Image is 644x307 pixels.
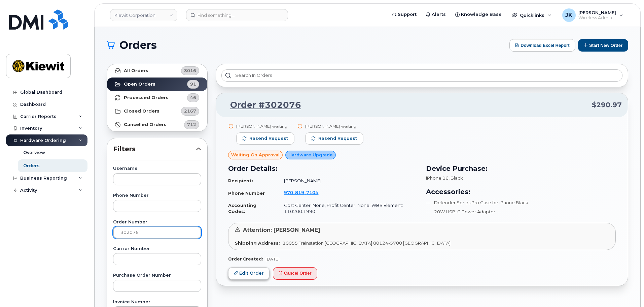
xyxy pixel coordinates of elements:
label: Invoice Number [113,300,201,304]
span: 46 [190,94,196,101]
span: 91 [190,81,196,87]
button: Download Excel Report [509,39,575,52]
label: Username [113,166,201,171]
a: Open Orders91 [107,78,207,91]
span: Orders [119,40,157,50]
li: Defender Series Pro Case for iPhone Black [426,199,616,206]
label: Order Number [113,220,201,224]
span: iPhone 16 [426,175,449,181]
strong: All Orders [124,68,148,73]
button: Start New Order [578,39,628,52]
strong: Phone Number [228,190,265,196]
h3: Accessories: [426,187,616,197]
span: 3016 [184,67,196,74]
div: [PERSON_NAME] waiting [305,123,363,129]
span: $290.97 [592,100,622,110]
iframe: Messenger Launcher [615,278,639,302]
span: 2167 [184,108,196,114]
button: Resend request [305,132,363,145]
strong: Open Orders [124,82,155,87]
a: 9708197104 [284,190,326,195]
span: Resend request [318,135,357,142]
h3: Device Purchase: [426,163,616,174]
span: 819 [293,190,304,195]
span: Hardware Upgrade [288,152,333,158]
span: 7104 [304,190,318,195]
strong: Accounting Codes: [228,203,256,214]
td: [PERSON_NAME] [278,175,418,187]
a: Cancelled Orders712 [107,118,207,131]
span: [DATE] [265,256,280,262]
span: Filters [113,144,196,154]
span: Resend request [249,135,288,142]
button: Cancel Order [273,267,317,280]
span: Attention: [PERSON_NAME] [243,227,320,233]
strong: Processed Orders [124,95,169,100]
strong: Order Created: [228,256,263,262]
a: Closed Orders2167 [107,104,207,118]
strong: Recipient: [228,178,253,183]
a: All Orders3016 [107,64,207,78]
h3: Order Details: [228,163,418,174]
label: Purchase Order Number [113,273,201,278]
li: 20W USB-C Power Adapter [426,209,616,215]
a: Order #302076 [222,99,301,111]
strong: Closed Orders [124,109,159,114]
div: [PERSON_NAME] waiting [236,123,294,129]
button: Resend request [236,132,294,145]
span: 970 [284,190,318,195]
label: Phone Number [113,193,201,198]
a: Edit Order [228,267,270,280]
input: Search in orders [221,69,622,82]
label: Carrier Number [113,247,201,251]
strong: Shipping Address: [235,240,280,246]
a: Processed Orders46 [107,91,207,104]
td: Cost Center: None, Profit Center: None, WBS Element: 110200.1990 [278,199,418,217]
strong: Cancelled Orders [124,122,167,127]
span: 712 [187,121,196,128]
span: Waiting On Approval [231,152,280,158]
span: , Black [449,175,463,181]
span: 10055 Trainstation [GEOGRAPHIC_DATA] 80124-5700 [GEOGRAPHIC_DATA] [283,240,451,246]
